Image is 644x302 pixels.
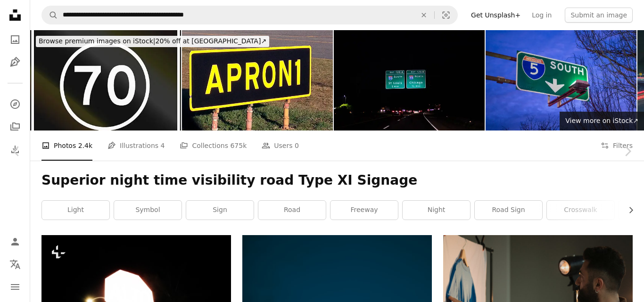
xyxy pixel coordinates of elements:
[330,201,398,220] a: freeway
[465,8,526,23] a: Get Unsplash+
[6,278,25,296] button: Menu
[6,232,25,251] a: Log in / Sign up
[6,53,25,72] a: Illustrations
[526,8,557,23] a: Log in
[6,255,25,274] button: Language
[486,30,636,131] img: Interstate 5 South Road Traffic Sign Close-up Pointing Downwards
[39,37,266,45] span: 20% off at [GEOGRAPHIC_DATA] ↗
[475,201,542,220] a: road sign
[435,6,457,24] button: Visual search
[114,201,182,220] a: symbol
[180,131,247,161] a: Collections 675k
[413,6,434,24] button: Clear
[161,140,165,151] span: 4
[262,131,299,161] a: Users 0
[611,106,644,196] a: Next
[622,201,633,220] button: scroll list to the right
[186,201,254,220] a: sign
[182,30,333,131] img: Objects
[547,201,614,220] a: crosswalk
[230,140,247,151] span: 675k
[30,30,275,53] a: Browse premium images on iStock|20% off at [GEOGRAPHIC_DATA]↗
[565,8,633,23] button: Submit an image
[295,140,299,151] span: 0
[41,6,458,24] form: Find visuals sitewide
[41,172,633,189] h1: Superior night time visibility road Type XI Signage
[601,131,633,161] button: Filters
[107,131,165,161] a: Illustrations 4
[334,30,485,131] img: Interstate 55 Directional Road Signs for St Louis and Chicago
[560,112,644,131] a: View more on iStock↗
[6,95,25,114] a: Explore
[30,30,181,131] img: Metric Night Speed Limit Sign
[42,201,109,220] a: light
[6,30,25,49] a: Photos
[42,6,58,24] button: Search Unsplash
[403,201,470,220] a: night
[565,117,638,124] span: View more on iStock ↗
[258,201,326,220] a: road
[39,37,155,45] span: Browse premium images on iStock |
